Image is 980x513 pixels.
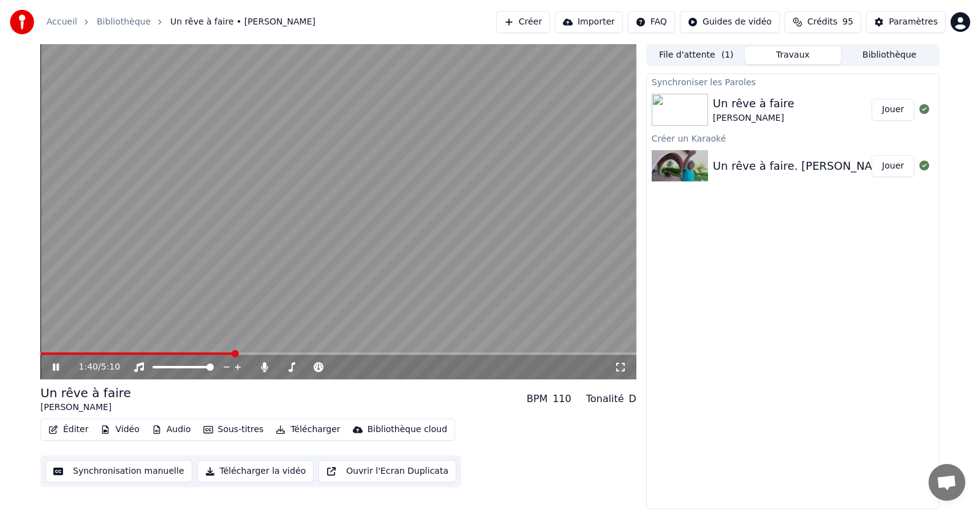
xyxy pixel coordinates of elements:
div: BPM [527,392,548,406]
span: ( 1 ) [722,49,734,61]
div: Synchroniser les Paroles [647,74,939,89]
div: / [79,361,108,373]
div: 110 [552,392,571,406]
nav: breadcrumb [47,16,315,28]
button: Travaux [745,47,842,64]
a: Accueil [47,16,77,28]
div: [PERSON_NAME] [40,401,131,414]
span: 95 [842,16,853,28]
button: Audio [147,421,196,438]
button: Vidéo [96,421,144,438]
button: Sous-titres [198,421,269,438]
div: Paramètres [889,16,938,28]
button: File d'attente [648,47,745,64]
img: youka [10,10,34,34]
button: Créer [496,11,550,33]
div: [PERSON_NAME] [713,112,794,124]
button: Éditer [43,421,93,438]
div: D [629,392,636,406]
button: Télécharger la vidéo [197,460,314,482]
button: Jouer [872,155,914,177]
div: Créer un Karaoké [647,131,939,145]
button: Paramètres [866,11,946,33]
span: Crédits [807,16,837,28]
div: Tonalité [586,392,624,406]
span: Un rêve à faire • [PERSON_NAME] [170,16,315,28]
button: FAQ [628,11,675,33]
button: Jouer [872,99,914,121]
span: 1:40 [79,361,98,373]
div: Un rêve à faire [40,384,131,401]
button: Bibliothèque [841,47,938,64]
button: Guides de vidéo [680,11,780,33]
div: Un rêve à faire. [PERSON_NAME] [713,158,893,175]
a: Bibliothèque [97,16,151,28]
div: Ouvrir le chat [929,464,965,501]
button: Ouvrir l'Ecran Duplicata [318,460,456,482]
button: Importer [555,11,623,33]
button: Crédits95 [785,11,861,33]
div: Bibliothèque cloud [367,424,447,436]
button: Télécharger [271,421,345,438]
div: Un rêve à faire [713,95,794,112]
span: 5:10 [101,361,120,373]
button: Synchronisation manuelle [45,460,192,482]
